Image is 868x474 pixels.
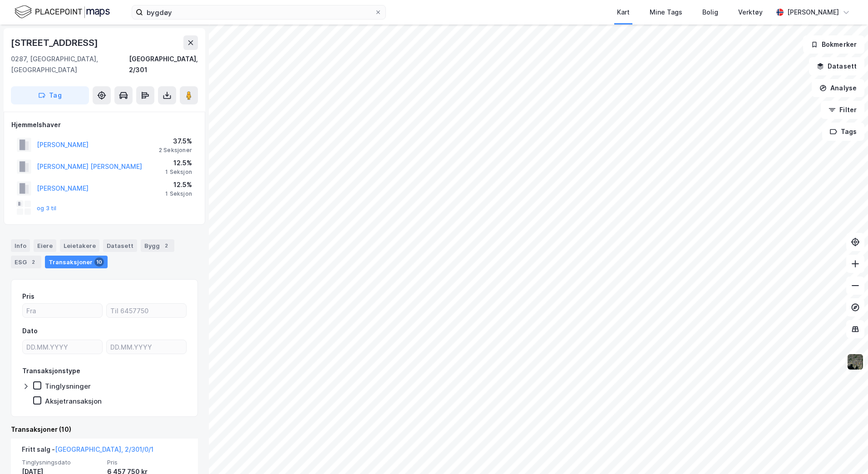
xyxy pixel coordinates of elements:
div: [PERSON_NAME] [787,7,839,18]
img: 9k= [847,353,864,370]
div: Tinglysninger [45,382,91,390]
div: 1 Seksjon [165,190,192,197]
a: [GEOGRAPHIC_DATA], 2/301/0/1 [55,445,153,453]
div: Mine Tags [650,7,682,18]
button: Datasett [809,57,864,75]
button: Filter [821,101,864,119]
div: Hjemmelshaver [11,119,197,130]
div: 2 [162,241,171,250]
div: Eiere [34,239,56,252]
div: Dato [22,326,38,336]
div: Bygg [141,239,174,252]
div: 12.5% [165,179,192,190]
div: Kart [617,7,630,18]
div: Transaksjonstype [22,365,80,376]
span: Tinglysningsdato [22,459,102,466]
div: 37.5% [159,136,192,147]
img: logo.f888ab2527a4732fd821a326f86c7f29.svg [15,4,110,20]
div: Transaksjoner [45,256,108,268]
div: ESG [11,256,41,268]
div: 12.5% [165,158,192,168]
div: 1 Seksjon [165,168,192,176]
input: DD.MM.YYYY [23,340,102,354]
input: Fra [23,304,102,317]
iframe: Chat Widget [823,430,868,474]
div: Transaksjoner (10) [11,424,198,435]
div: Kontrollprogram for chat [823,430,868,474]
div: Pris [22,291,35,302]
div: Verktøy [738,7,763,18]
span: Pris [107,459,187,466]
div: Fritt salg - [22,444,153,459]
div: Aksjetransaksjon [45,397,102,405]
div: 2 [29,257,38,267]
div: 0287, [GEOGRAPHIC_DATA], [GEOGRAPHIC_DATA] [11,54,129,75]
button: Bokmerker [803,35,864,54]
div: 10 [94,257,104,267]
input: DD.MM.YYYY [107,340,186,354]
div: [GEOGRAPHIC_DATA], 2/301 [129,54,198,75]
div: Bolig [702,7,718,18]
input: Til 6457750 [107,304,186,317]
div: 2 Seksjoner [159,147,192,154]
button: Tags [822,123,864,141]
div: Datasett [103,239,137,252]
button: Tag [11,86,89,104]
div: Leietakere [60,239,99,252]
div: Info [11,239,30,252]
button: Analyse [812,79,864,97]
div: [STREET_ADDRESS] [11,35,100,50]
input: Søk på adresse, matrikkel, gårdeiere, leietakere eller personer [143,5,375,19]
